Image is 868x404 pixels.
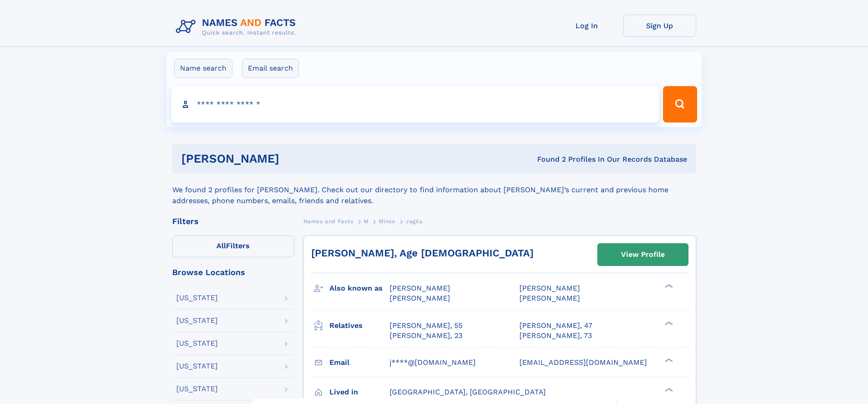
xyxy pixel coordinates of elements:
div: Filters [172,217,294,225]
a: [PERSON_NAME], 73 [519,331,592,341]
a: [PERSON_NAME], 47 [519,321,592,331]
div: Browse Locations [172,268,294,276]
a: Names and Facts [303,215,354,227]
label: Email search [242,59,299,78]
div: ❯ [663,320,673,326]
div: ❯ [663,357,673,363]
h1: [PERSON_NAME] [181,153,408,164]
a: [PERSON_NAME], 23 [390,331,462,341]
a: View Profile [598,244,688,266]
span: Jagila [406,218,423,225]
div: ❯ [663,283,673,289]
a: Sign Up [623,15,696,37]
a: [PERSON_NAME], Age [DEMOGRAPHIC_DATA] [311,247,534,259]
div: [US_STATE] [176,340,218,347]
button: Search Button [663,86,697,123]
h3: Email [329,355,390,370]
div: View Profile [621,244,665,265]
div: [US_STATE] [176,317,218,324]
span: [PERSON_NAME] [519,284,580,292]
span: [PERSON_NAME] [519,294,580,302]
span: [EMAIL_ADDRESS][DOMAIN_NAME] [519,358,647,367]
div: Found 2 Profiles In Our Records Database [408,154,687,164]
span: [PERSON_NAME] [390,284,450,292]
span: Minso [379,218,395,225]
span: M [364,218,369,225]
div: [US_STATE] [176,363,218,370]
a: [PERSON_NAME], 55 [390,321,462,331]
h3: Lived in [329,384,390,400]
a: Log In [550,15,623,37]
h3: Relatives [329,318,390,333]
label: Name search [174,59,232,78]
div: [US_STATE] [176,294,218,302]
h3: Also known as [329,281,390,296]
a: M [364,215,369,227]
span: [PERSON_NAME] [390,294,450,302]
img: Logo Names and Facts [172,15,303,39]
a: Minso [379,215,395,227]
div: [US_STATE] [176,385,218,393]
label: Filters [172,235,294,257]
input: search input [171,86,659,123]
span: All [216,241,226,250]
div: ❯ [663,387,673,393]
div: We found 2 profiles for [PERSON_NAME]. Check out our directory to find information about [PERSON_... [172,174,696,206]
span: [GEOGRAPHIC_DATA], [GEOGRAPHIC_DATA] [390,388,546,396]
